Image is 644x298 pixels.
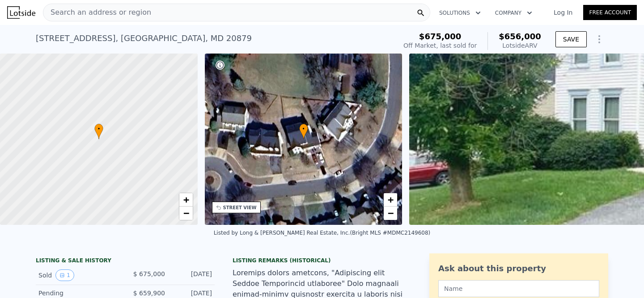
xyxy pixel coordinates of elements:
div: Listing Remarks (Historical) [233,257,411,264]
input: Name [438,280,599,297]
span: − [388,207,394,219]
span: $675,000 [419,32,462,41]
div: [DATE] [172,269,212,281]
a: Zoom out [179,207,193,220]
button: Company [488,5,539,21]
span: $ 675,000 [133,270,165,277]
div: Ask about this property [438,262,599,275]
button: Show Options [590,30,608,48]
button: SAVE [555,31,587,47]
a: Free Account [583,5,637,20]
button: View historical data [55,269,74,281]
div: • [94,124,103,139]
div: Lotside ARV [499,41,541,50]
a: Zoom out [384,207,397,220]
span: − [183,207,189,219]
div: STREET VIEW [223,204,257,211]
button: Solutions [432,5,488,21]
span: + [388,194,394,205]
div: • [299,124,308,139]
a: Zoom in [179,193,193,207]
div: Pending [38,289,118,298]
span: • [299,125,308,133]
span: $656,000 [499,32,541,41]
img: Lotside [7,6,35,19]
span: $ 659,900 [133,290,165,297]
div: Listed by Long & [PERSON_NAME] Real Estate, Inc. (Bright MLS #MDMC2149608) [214,230,431,236]
a: Log In [543,8,583,17]
div: [DATE] [172,289,212,298]
span: • [94,125,103,133]
span: + [183,194,189,205]
a: Zoom in [384,193,397,207]
div: LISTING & SALE HISTORY [36,257,215,266]
div: Sold [38,269,118,281]
div: [STREET_ADDRESS] , [GEOGRAPHIC_DATA] , MD 20879 [36,32,252,45]
span: Search an address or region [43,7,151,18]
div: Off Market, last sold for [403,41,477,50]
